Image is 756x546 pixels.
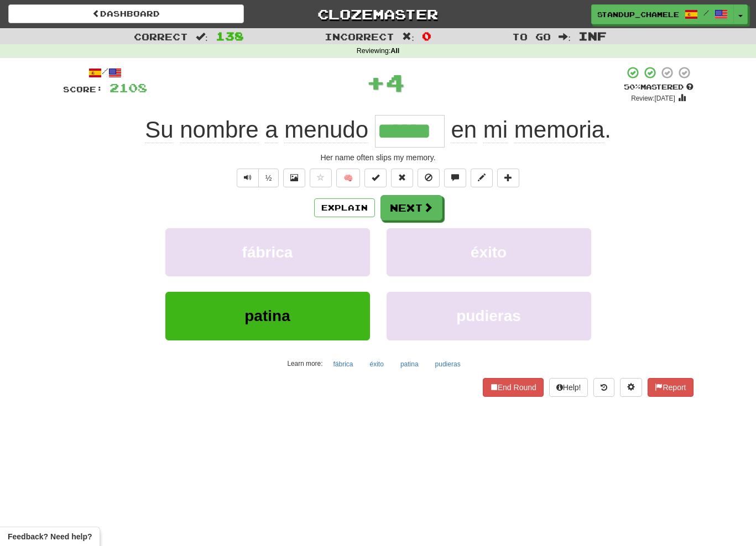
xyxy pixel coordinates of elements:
[422,29,431,43] span: 0
[63,66,147,80] div: /
[165,292,370,340] button: patina
[549,378,588,397] button: Help!
[364,169,387,187] button: Set this sentence to 100% Mastered (alt+m)
[385,69,405,96] span: 4
[8,4,244,23] a: Dashboard
[287,360,322,368] small: Learn more:
[165,228,370,276] button: fábrica
[134,31,188,42] span: Correct
[244,307,290,324] span: patina
[402,32,414,41] span: :
[387,228,591,276] button: éxito
[325,31,394,42] span: Incorrect
[591,4,734,24] a: standup_chameleon /
[237,169,259,187] button: Play sentence audio (ctl+space)
[216,29,244,43] span: 138
[445,117,611,143] span: .
[593,378,614,397] button: Round history (alt+y)
[265,117,278,143] span: a
[648,378,693,397] button: Report
[387,292,591,340] button: pudieras
[366,66,385,99] span: +
[110,81,147,95] span: 2108
[429,356,467,372] button: pudieras
[418,169,440,187] button: Ignore sentence (alt+i)
[631,95,675,102] small: Review: [DATE]
[314,198,375,217] button: Explain
[578,29,607,43] span: Inf
[310,169,332,187] button: Favorite sentence (alt+f)
[514,117,604,143] span: memoria
[597,9,679,19] span: standup_chameleon
[145,117,173,143] span: Su
[456,307,521,324] span: pudieras
[390,47,399,55] strong: All
[451,117,477,143] span: en
[483,378,544,397] button: End Round
[196,32,208,41] span: :
[483,117,508,143] span: mi
[336,169,360,187] button: 🧠
[380,195,442,221] button: Next
[327,356,359,372] button: fábrica
[234,169,279,187] div: Text-to-speech controls
[283,169,305,187] button: Show image (alt+x)
[624,82,640,91] span: 50 %
[242,244,293,261] span: fábrica
[559,32,571,41] span: :
[391,169,413,187] button: Reset to 0% Mastered (alt+r)
[471,244,507,261] span: éxito
[63,85,103,94] span: Score:
[180,117,258,143] span: nombre
[284,117,368,143] span: menudo
[512,31,551,42] span: To go
[364,356,390,372] button: éxito
[394,356,425,372] button: patina
[703,9,709,17] span: /
[258,169,279,187] button: ½
[260,4,496,24] a: Clozemaster
[63,152,694,163] div: Her name often slips my memory.
[497,169,519,187] button: Add to collection (alt+a)
[8,531,92,542] span: Open feedback widget
[624,82,694,92] div: Mastered
[471,169,493,187] button: Edit sentence (alt+d)
[444,169,466,187] button: Discuss sentence (alt+u)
